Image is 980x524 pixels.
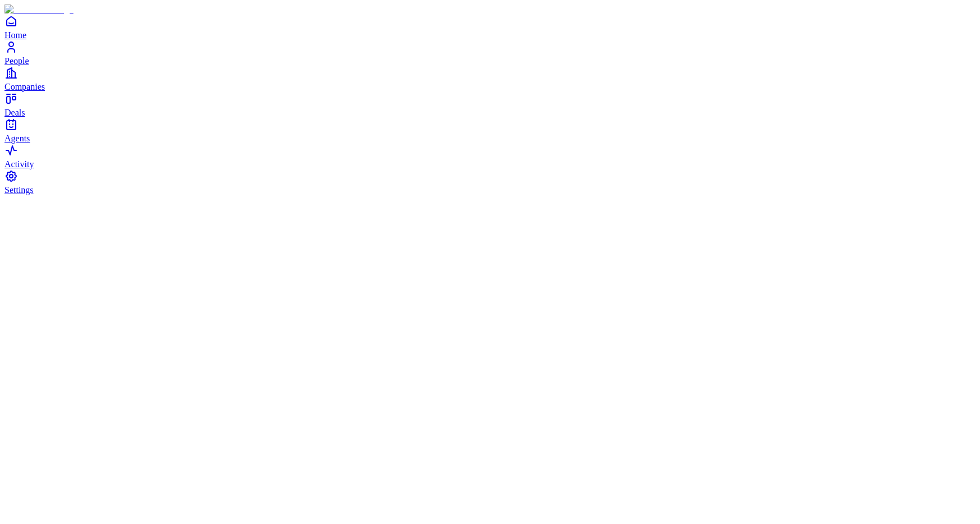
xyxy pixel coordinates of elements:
span: Deals [4,108,25,117]
a: Companies [4,66,976,91]
span: Home [4,30,26,40]
a: Settings [4,169,976,195]
span: Settings [4,185,34,195]
span: People [4,56,29,66]
span: Activity [4,159,34,169]
a: Home [4,15,976,40]
a: Agents [4,118,976,143]
a: Deals [4,92,976,117]
img: Item Brain Logo [4,4,74,15]
span: Companies [4,82,45,91]
a: Activity [4,144,976,169]
a: People [4,40,976,66]
span: Agents [4,134,30,143]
